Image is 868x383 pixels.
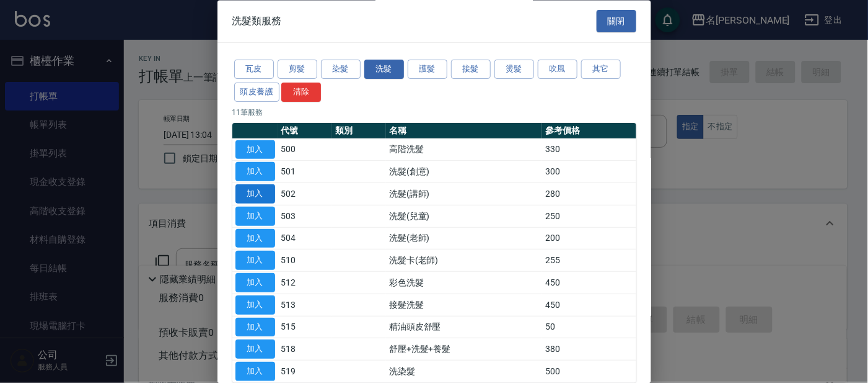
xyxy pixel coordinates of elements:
button: 加入 [235,318,275,337]
td: 513 [278,294,332,317]
td: 502 [278,183,332,205]
button: 關閉 [597,10,636,33]
button: 瓦皮 [234,60,274,79]
button: 加入 [235,185,275,204]
button: 加入 [235,163,275,182]
td: 255 [542,250,636,272]
td: 500 [278,139,332,161]
td: 450 [542,294,636,317]
td: 50 [542,317,636,339]
button: 加入 [235,340,275,359]
td: 515 [278,317,332,339]
td: 高階洗髮 [386,139,542,161]
td: 洗髮(老師) [386,228,542,250]
button: 剪髮 [278,60,317,79]
td: 洗髮(講師) [386,183,542,205]
td: 接髮洗髮 [386,294,542,317]
td: 250 [542,205,636,228]
button: 吹風 [538,60,577,79]
span: 洗髮類服務 [232,15,282,27]
td: 501 [278,161,332,183]
button: 其它 [581,60,621,79]
th: 類別 [332,123,386,139]
td: 503 [278,205,332,228]
button: 加入 [235,140,275,160]
td: 510 [278,250,332,272]
button: 加入 [235,251,275,271]
td: 500 [542,361,636,383]
th: 名稱 [386,123,542,139]
td: 洗髮卡(老師) [386,250,542,272]
button: 頭皮養護 [234,83,280,102]
button: 加入 [235,363,275,382]
td: 洗染髮 [386,361,542,383]
button: 清除 [281,83,321,102]
button: 染髮 [321,60,361,79]
td: 200 [542,228,636,250]
th: 代號 [278,123,332,139]
td: 450 [542,272,636,294]
button: 燙髮 [494,60,534,79]
td: 洗髮(兒童) [386,205,542,228]
td: 512 [278,272,332,294]
button: 加入 [235,207,275,226]
td: 518 [278,338,332,361]
td: 504 [278,228,332,250]
td: 330 [542,139,636,161]
p: 11 筆服務 [232,107,636,118]
button: 洗髮 [364,60,404,79]
td: 舒壓+洗髮+養髮 [386,338,542,361]
button: 接髮 [451,60,491,79]
td: 彩色洗髮 [386,272,542,294]
td: 280 [542,183,636,205]
td: 300 [542,161,636,183]
button: 加入 [235,274,275,293]
td: 精油頭皮舒壓 [386,317,542,339]
td: 380 [542,338,636,361]
button: 護髮 [408,60,447,79]
th: 參考價格 [542,123,636,139]
td: 519 [278,361,332,383]
button: 加入 [235,229,275,248]
button: 加入 [235,295,275,315]
td: 洗髮(創意) [386,161,542,183]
